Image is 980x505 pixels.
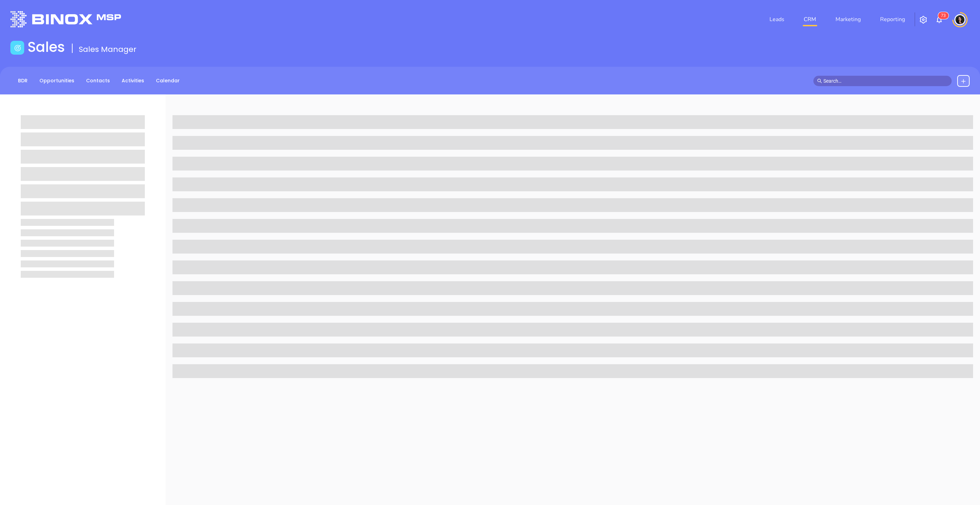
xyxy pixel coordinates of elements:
[152,75,184,86] a: Calendar
[82,75,114,86] a: Contacts
[14,75,32,86] a: BDR
[938,12,949,19] sup: 73
[817,79,822,83] span: search
[767,12,787,26] a: Leads
[833,12,864,26] a: Marketing
[919,16,927,24] img: iconSetting
[35,75,78,86] a: Opportunities
[935,16,943,24] img: iconNotification
[954,14,965,25] img: user
[943,13,946,18] span: 3
[10,11,121,27] img: logo
[801,12,819,26] a: CRM
[941,13,943,18] span: 7
[823,77,948,85] input: Search…
[118,75,148,86] a: Activities
[877,12,908,26] a: Reporting
[79,44,137,55] span: Sales Manager
[28,39,65,55] h1: Sales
